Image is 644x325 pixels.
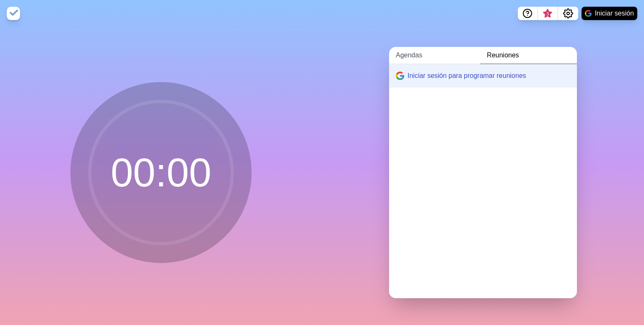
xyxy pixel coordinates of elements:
button: Qué hay de nuevo [538,7,558,20]
img: logotipo de Google [585,10,592,17]
a: Reuniones [480,47,577,64]
font: Iniciar sesión para programar reuniones [408,72,526,79]
font: Reuniones [487,52,519,59]
button: Ajustes [558,7,578,20]
a: Agendas [389,47,480,64]
font: Iniciar sesión [595,10,634,17]
button: Ayuda [518,7,538,20]
font: Agendas [396,52,422,59]
button: Iniciar sesión [582,7,637,20]
button: Iniciar sesión para programar reuniones [389,64,577,88]
img: logotipo de Google [396,72,404,80]
img: logotipo de timeblocks [7,7,20,20]
font: 3 [546,11,549,16]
